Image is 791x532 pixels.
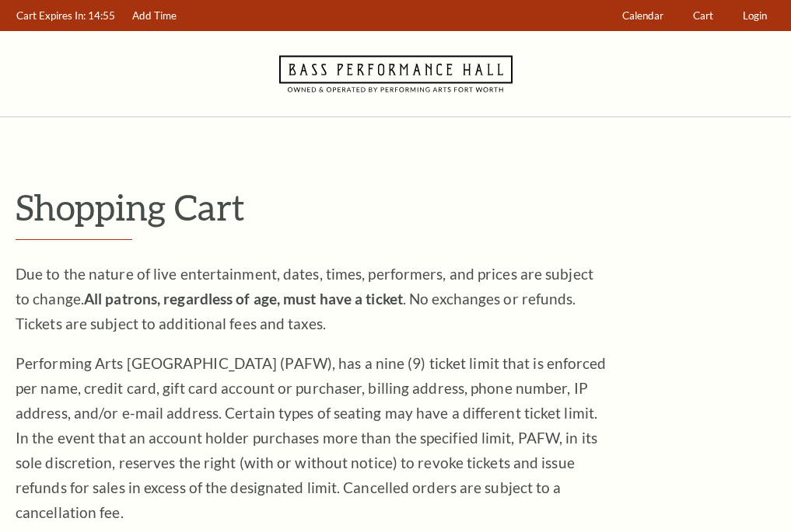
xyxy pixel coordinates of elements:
[693,9,713,22] span: Cart
[16,351,607,525] p: Performing Arts [GEOGRAPHIC_DATA] (PAFW), has a nine (9) ticket limit that is enforced per name, ...
[16,9,86,22] span: Cart Expires In:
[125,1,184,31] a: Add Time
[743,9,767,22] span: Login
[615,1,671,31] a: Calendar
[622,9,663,22] span: Calendar
[16,265,593,332] span: Due to the nature of live entertainment, dates, times, performers, and prices are subject to chan...
[16,187,775,227] p: Shopping Cart
[736,1,775,31] a: Login
[88,9,115,22] span: 14:55
[686,1,721,31] a: Cart
[84,290,403,308] strong: All patrons, regardless of age, must have a ticket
